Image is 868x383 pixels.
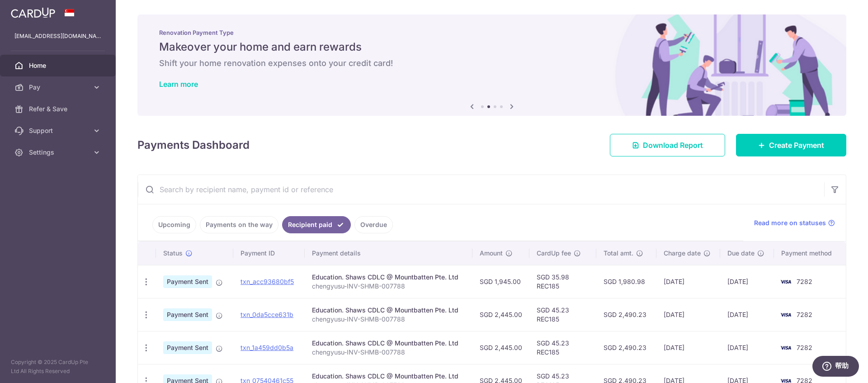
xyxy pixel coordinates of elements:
[812,356,859,378] iframe: 打开一个小组件，您可以在其中找到更多信息
[312,306,465,315] div: Education. Shaws CDLC @ Mountbatten Pte. Ltd
[159,58,825,69] h6: Shift your home renovation expenses onto your credit card!
[312,348,465,357] p: chengyusu-INV-SHMB-007788
[159,80,198,89] a: Learn more
[777,309,795,320] img: Bank Card
[720,265,774,298] td: [DATE]
[159,29,825,36] p: Renovation Payment Type
[241,311,293,318] a: txn_0da5cce631b
[163,308,212,321] span: Payment Sent
[241,278,294,285] a: txn_acc93680bf5
[480,249,503,258] span: Amount
[643,140,703,151] span: Download Report
[797,311,812,318] span: 7282
[241,344,293,351] a: txn_1a459dd0b5a
[727,249,755,258] span: Due date
[11,7,55,18] img: CardUp
[159,40,825,54] h5: Makeover your home and earn rewards
[29,104,89,113] span: Refer & Save
[754,218,835,227] a: Read more on statuses
[29,126,89,135] span: Support
[354,216,393,233] a: Overdue
[610,134,725,156] a: Download Report
[596,331,656,364] td: SGD 2,490.23
[529,298,596,331] td: SGD 45.23 REC185
[537,249,571,258] span: CardUp fee
[656,298,721,331] td: [DATE]
[137,137,250,153] h4: Payments Dashboard
[754,218,826,227] span: Read more on statuses
[596,265,656,298] td: SGD 1,980.98
[312,339,465,348] div: Education. Shaws CDLC @ Mountbatten Pte. Ltd
[282,216,351,233] a: Recipient paid
[777,342,795,353] img: Bank Card
[305,241,472,265] th: Payment details
[163,249,183,258] span: Status
[233,241,305,265] th: Payment ID
[472,265,529,298] td: SGD 1,945.00
[777,276,795,287] img: Bank Card
[138,175,824,204] input: Search by recipient name, payment id or reference
[472,331,529,364] td: SGD 2,445.00
[29,148,89,157] span: Settings
[152,216,196,233] a: Upcoming
[312,282,465,291] p: chengyusu-INV-SHMB-007788
[656,331,721,364] td: [DATE]
[720,298,774,331] td: [DATE]
[656,265,721,298] td: [DATE]
[664,249,701,258] span: Charge date
[596,298,656,331] td: SGD 2,490.23
[472,298,529,331] td: SGD 2,445.00
[163,275,212,288] span: Payment Sent
[720,331,774,364] td: [DATE]
[774,241,846,265] th: Payment method
[200,216,278,233] a: Payments on the way
[529,265,596,298] td: SGD 35.98 REC185
[797,344,812,351] span: 7282
[604,249,633,258] span: Total amt.
[312,273,465,282] div: Education. Shaws CDLC @ Mountbatten Pte. Ltd
[29,83,89,92] span: Pay
[29,61,89,70] span: Home
[312,315,465,324] p: chengyusu-INV-SHMB-007788
[312,372,465,381] div: Education. Shaws CDLC @ Mountbatten Pte. Ltd
[163,341,212,354] span: Payment Sent
[529,331,596,364] td: SGD 45.23 REC185
[14,32,101,41] p: [EMAIL_ADDRESS][DOMAIN_NAME]
[797,278,812,285] span: 7282
[769,140,824,151] span: Create Payment
[137,14,846,116] img: Renovation banner
[736,134,846,156] a: Create Payment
